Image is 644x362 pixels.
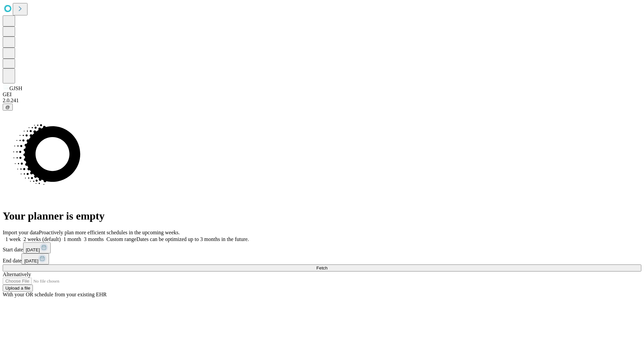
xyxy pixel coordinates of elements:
span: GJSH [9,85,22,91]
button: [DATE] [21,253,49,264]
button: Upload a file [3,285,33,292]
span: Proactively plan more efficient schedules in the upcoming weeks. [39,230,180,235]
span: Import your data [3,230,39,235]
div: GEI [3,92,641,98]
span: Custom range [106,236,136,242]
span: [DATE] [26,247,40,252]
button: Fetch [3,264,641,271]
span: [DATE] [24,258,38,263]
span: 1 week [5,236,21,242]
span: 2 weeks (default) [23,236,61,242]
span: Fetch [316,265,327,270]
span: @ [5,105,10,110]
span: 3 months [84,236,104,242]
button: @ [3,104,13,111]
span: 1 month [63,236,81,242]
span: Dates can be optimized up to 3 months in the future. [137,236,249,242]
div: Start date [3,242,641,253]
span: Alternatively [3,271,31,277]
div: End date [3,253,641,264]
div: 2.0.241 [3,98,641,104]
button: [DATE] [23,242,51,253]
h1: Your planner is empty [3,210,641,222]
span: With your OR schedule from your existing EHR [3,292,107,297]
